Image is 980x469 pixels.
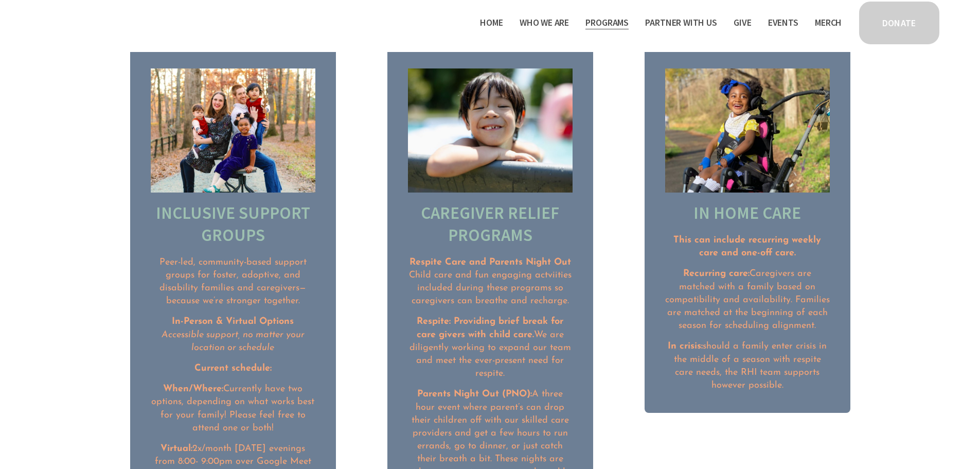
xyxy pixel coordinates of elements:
[665,340,830,392] p: should a family enter crisis in the middle of a season with respite care needs, the RHI team supp...
[520,15,569,30] span: Who We Are
[645,15,717,30] span: Partner With Us
[417,317,567,339] strong: Respite: Providing brief break for care givers with child care.
[151,383,315,435] p: Currently have two options, depending on what works best for your family! Please feel free to att...
[683,269,750,279] strong: Recurring care:
[815,14,842,31] a: Merch
[665,268,830,333] p: Caregivers are matched with a family based on compatibility and availability. Families are matche...
[408,316,573,380] p: We are diligently working to expand our team and meet the ever-present need for respite.
[668,342,703,351] strong: In crisis:
[665,202,830,224] h2: In Home Care
[734,14,751,31] a: Give
[520,14,569,31] a: folder dropdown
[408,256,573,308] p: Child care and fun engaging actviities included during these programs so caregivers can breathe a...
[163,385,223,394] strong: When/Where:
[480,14,503,31] a: Home
[194,364,272,373] strong: Current schedule:
[161,444,192,454] strong: Virtual:
[151,443,315,468] p: 2x/month [DATE] evenings from 8:00- 9:00pm over Google Meet
[408,202,573,246] h2: Caregiver Relief Programs
[417,390,532,399] strong: Parents Night Out (PNO):
[151,256,315,308] p: Peer-led, community-based support groups for foster, adoptive, and disability families and caregi...
[409,258,571,267] strong: Respite Care and Parents Night Out
[645,14,717,31] a: folder dropdown
[673,236,824,258] strong: This can include recurring weekly care and one-off care.
[585,15,629,30] span: Programs
[151,202,315,246] h2: Inclusive Support Groups
[585,14,629,31] a: folder dropdown
[172,317,294,326] strong: In-Person & Virtual Options
[768,14,798,31] a: Events
[162,331,307,353] em: Accessible support, no matter your location or schedule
